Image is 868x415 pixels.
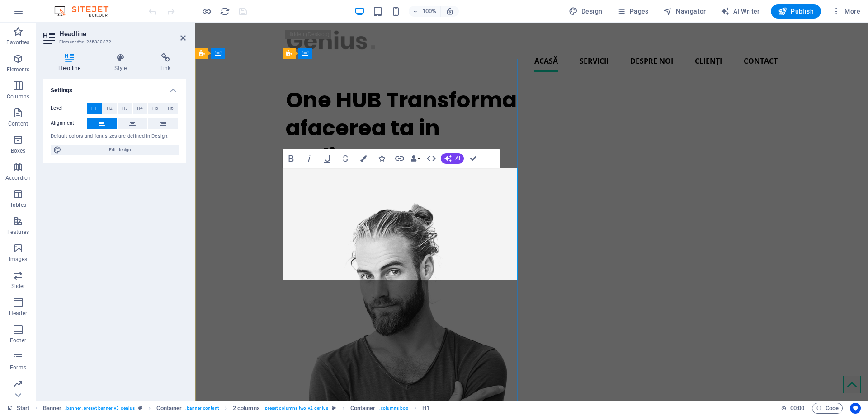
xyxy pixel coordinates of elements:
button: H5 [148,103,163,114]
span: Click to select. Double-click to edit [43,403,62,414]
img: Editor Logo [52,6,120,17]
p: Elements [7,66,30,73]
span: Design [569,7,603,16]
p: Columns [7,93,29,100]
h4: Settings [43,79,186,96]
span: . columns-box [379,403,408,414]
button: Confirm (Ctrl+⏎) [465,149,482,168]
button: H6 [163,103,178,114]
span: Edit design [64,145,176,155]
p: Boxes [11,147,26,154]
button: Code [812,403,843,414]
span: Publish [778,7,814,16]
a: Click to cancel selection. Double-click to open Pages [7,403,30,414]
h6: Session time [781,403,805,414]
div: Default colors and font sizes are defined in Design. [51,133,179,140]
span: AI Writer [721,7,760,16]
button: H4 [133,103,148,114]
button: H3 [118,103,132,114]
span: . banner .preset-banner-v3-genius [65,403,135,414]
span: 00 00 [790,403,804,414]
p: Forms [10,364,26,371]
button: HTML [423,149,440,168]
p: Header [9,310,27,317]
button: Italic (Ctrl+I) [301,149,318,168]
span: : [797,405,798,411]
button: AI Writer [717,4,764,19]
h4: Link [146,53,186,72]
h4: Style [99,53,146,72]
p: Features [7,228,29,236]
p: Slider [11,283,25,290]
h1: One HUB Transforma afacerea ta in realitate [90,64,325,148]
button: Colors [355,149,372,168]
h6: 100% [422,6,437,17]
span: Click to select. Double-click to edit [422,403,429,414]
h3: Element #ed-255330872 [59,38,168,46]
p: Content [8,120,28,127]
span: Pages [617,7,648,16]
button: Usercentrics [850,403,861,414]
i: This element is a customizable preset [138,406,142,410]
i: Reload page [220,6,230,17]
p: Favorites [6,39,29,46]
span: Code [816,403,839,414]
button: Strikethrough [337,149,354,168]
span: Click to select. Double-click to edit [350,403,376,414]
button: Pages [613,4,652,19]
button: Edit design [51,145,179,155]
button: 100% [409,6,441,17]
span: . banner-content [185,403,218,414]
button: Icons [373,149,390,168]
label: Level [51,103,87,114]
p: Tables [10,201,26,209]
button: Data Bindings [409,149,422,168]
span: AI [455,156,460,161]
button: H2 [102,103,117,114]
span: H1 [91,103,97,114]
p: Footer [10,337,26,344]
p: Accordion [5,174,31,182]
button: H1 [87,103,102,114]
h4: Headline [43,53,99,72]
span: H4 [137,103,143,114]
div: Design (Ctrl+Alt+Y) [565,4,606,19]
button: AI [441,153,464,164]
button: Bold (Ctrl+B) [283,149,300,168]
button: More [828,4,864,19]
p: Images [9,256,28,263]
span: More [832,7,860,16]
i: This element is a customizable preset [332,406,336,410]
button: Link [391,149,408,168]
span: Click to select. Double-click to edit [233,403,260,414]
span: H5 [152,103,158,114]
span: H2 [107,103,113,114]
span: H6 [168,103,174,114]
button: Publish [771,4,821,19]
span: Navigator [663,7,706,16]
span: . preset-columns-two-v2-genius [264,403,329,414]
button: Navigator [660,4,710,19]
button: Underline (Ctrl+U) [319,149,336,168]
i: On resize automatically adjust zoom level to fit chosen device. [446,7,454,15]
button: Click here to leave preview mode and continue editing [201,6,212,17]
button: Design [565,4,606,19]
h2: Headline [59,30,186,38]
nav: breadcrumb [43,403,429,414]
span: H3 [122,103,128,114]
label: Alignment [51,118,87,129]
button: reload [219,6,230,17]
span: Click to select. Double-click to edit [156,403,182,414]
